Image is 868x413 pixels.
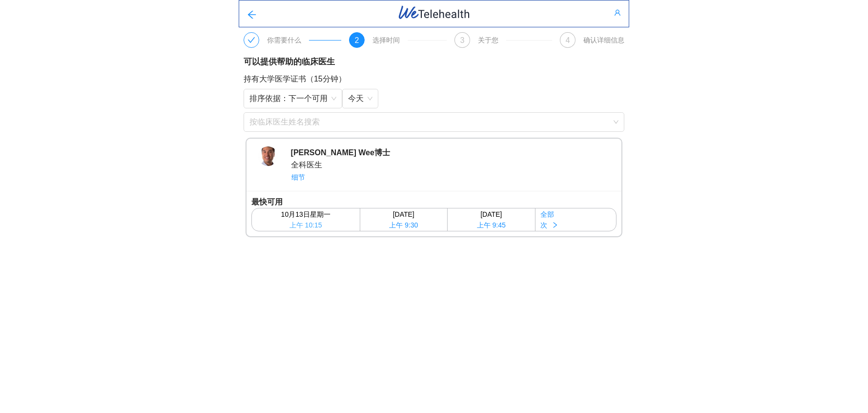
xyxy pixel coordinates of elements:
[348,94,364,103] font: 今天
[348,91,372,106] span: 今天
[291,173,305,181] font: 细节
[448,208,535,231] button: [DATE]上午 9:45
[291,148,356,157] font: [PERSON_NAME]
[477,221,506,229] font: 上午 9:45
[248,36,255,44] span: 查看
[480,210,502,218] font: [DATE]
[389,221,418,229] font: 上午 9:30
[249,94,289,103] font: 排序依据：
[360,208,448,231] button: [DATE]上午 9:30
[358,148,374,157] font: Wee
[566,36,570,44] font: 4
[606,5,629,21] button: 用户
[374,148,390,157] font: 博士
[291,161,322,169] font: 全科医生
[393,210,414,218] font: [DATE]
[541,210,555,218] font: 全部
[258,146,278,166] img: UserFilesPublic%2FlwW1Pg3ODiebTZP3gVY0QmN0plD2%2Flogo%2Ffront%20cover-3%20left%20crop.jpg
[289,94,328,103] font: 下一个可用
[291,171,309,183] button: 细节
[244,57,335,66] font: 可以提供帮助的临床医生
[536,208,616,231] button: 全部次正确的
[239,4,265,23] button: 向左箭头
[583,36,624,44] div: 确认详细信息
[614,9,621,17] span: 用户
[478,36,498,44] div: 关于您
[252,208,360,231] button: 10月13日星期一上午 10:15
[541,221,548,229] font: 次
[267,36,301,44] div: 你需要什么
[460,36,465,44] font: 3
[289,221,322,229] font: 上午 10:15
[372,36,400,44] div: 选择时间
[244,75,346,83] font: 持有大学医学证书（15分钟）
[251,198,283,206] font: 最快可用
[552,222,558,229] span: 正确的
[281,210,331,218] font: 10月13日星期一
[247,10,257,21] span: 向左箭头
[355,36,359,44] font: 2
[397,4,471,21] img: WeTelehealth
